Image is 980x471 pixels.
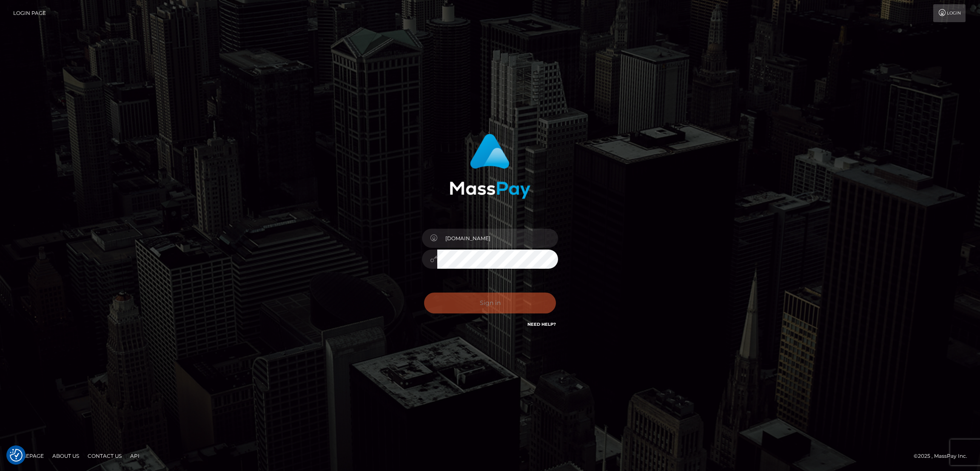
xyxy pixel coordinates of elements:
a: Contact Us [84,449,125,462]
img: MassPay Login [450,134,530,199]
a: Need Help? [527,322,556,327]
a: Homepage [9,449,47,462]
button: Consent Preferences [10,449,23,462]
a: Login [933,4,966,22]
a: API [127,449,143,462]
img: Revisit consent button [10,449,23,462]
a: Login Page [13,4,46,22]
div: © 2025 , MassPay Inc. [914,451,974,461]
a: About Us [49,449,83,462]
input: Username... [437,229,558,248]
